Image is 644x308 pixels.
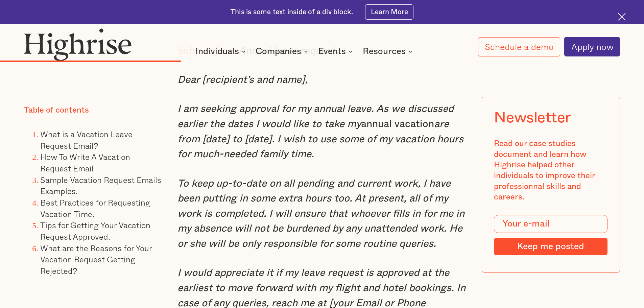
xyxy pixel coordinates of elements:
a: Apply now [564,37,620,56]
a: Best Practices for Requesting Vacation Time. [40,196,150,220]
a: Tips for Getting Your Vacation Request Approved. [40,219,150,243]
div: Individuals [195,47,239,55]
a: Schedule a demo [478,37,560,56]
div: This is some text inside of a div block. [231,7,353,17]
input: Keep me posted [494,238,607,255]
div: Events [318,47,346,55]
a: How To Write A Vacation Request Email [40,150,130,174]
em: To keep up-to-date on all pending and current work, I have been putting in some extra hours too. ... [177,179,464,249]
em: Dear [recipient’s and name], [177,75,308,85]
div: Resources [363,47,414,55]
div: Companies [256,47,301,55]
div: Individuals [195,47,248,55]
form: Modal Form [494,215,607,255]
em: are from [date] to [date]. I wish to use some of my vacation hours for much-needed family time. [177,119,463,159]
a: Learn More [365,4,413,20]
p: annual vacation [177,101,467,162]
a: What is a Vacation Leave Request Email? [40,128,133,152]
em: I am seeking approval for my annual leave. As we discussed earlier the dates I would like to take my [177,104,454,129]
input: Your e-mail [494,215,607,233]
img: Highrise logo [24,28,132,61]
div: Events [318,47,355,55]
div: Table of contents [24,105,89,116]
img: Cross icon [618,13,626,21]
a: What are the Reasons for Your Vacation Request Getting Rejected? [40,241,152,277]
a: Sample Vacation Request Emails Examples. [40,173,161,197]
div: Newsletter [494,109,571,126]
div: Read our case studies document and learn how Highrise helped other individuals to improve their p... [494,139,607,203]
div: Companies [256,47,310,55]
div: Resources [363,47,406,55]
